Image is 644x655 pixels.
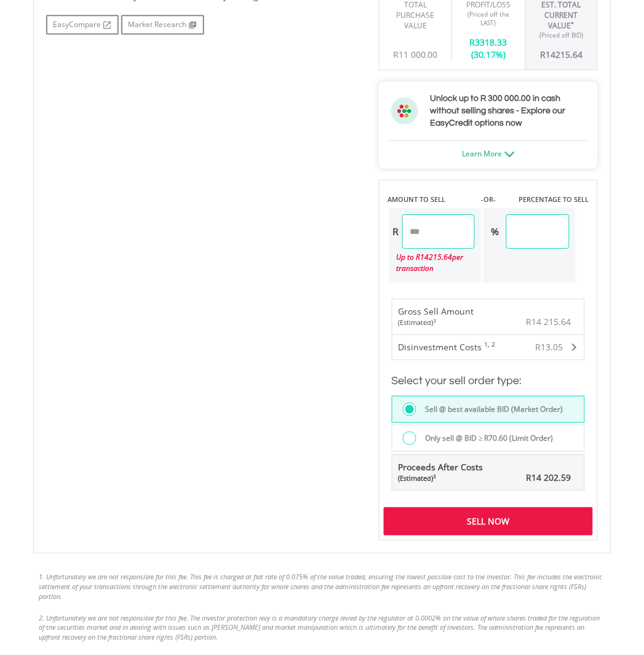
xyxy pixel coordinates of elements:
[389,249,475,276] div: Up to R per transaction
[481,195,496,204] label: -OR-
[46,15,119,34] a: EasyCompare
[399,318,474,327] div: (Estimated)
[461,28,515,61] div: R
[393,49,438,60] span: R11 000.00
[485,340,496,348] sup: 1, 2
[535,31,589,39] div: (Priced off BID)
[527,472,571,483] span: R14 202.59
[461,10,515,28] div: (Priced off the LAST)
[399,461,483,483] span: Proceeds After Costs
[384,507,594,536] div: Sell Now
[399,305,474,327] div: Gross Sell Amount
[418,432,554,445] label: Only sell @ BID ≥ R70.60 (Limit Order)
[519,195,589,204] label: PERCENTAGE TO SELL
[536,341,563,353] span: R13.05
[39,613,605,642] li: 2. Unfortunately we are not responsible for this fee. The investor protection levy is a mandatory...
[431,92,586,129] h3: Unlock up to R 300 000.00 in cash without selling shares - Explore our EasyCredit options now
[434,317,437,324] sup: 3
[121,15,204,34] a: Market Research
[527,316,571,327] span: R14 215.64
[39,572,605,601] li: 1. Unfortunately we are not responsible for this fee. This fee is charged at flat rate of 0.075% ...
[535,40,589,61] div: R
[421,252,453,262] span: 14215.64
[505,151,515,157] img: ec-arrow-down.png
[399,473,483,483] div: (Estimated)
[434,473,437,480] sup: 3
[399,341,482,353] span: Disinvestment Costs
[388,195,446,204] label: AMOUNT TO SELL
[418,403,563,416] label: Sell @ best available BID (Market Order)
[389,214,402,249] div: R
[483,214,506,249] div: %
[546,49,583,60] span: 14215.64
[471,36,507,60] span: 3318.33 (30.17%)
[462,148,515,159] a: Learn More
[392,372,586,390] h3: Select your sell order type:
[391,97,418,124] img: ec-flower.svg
